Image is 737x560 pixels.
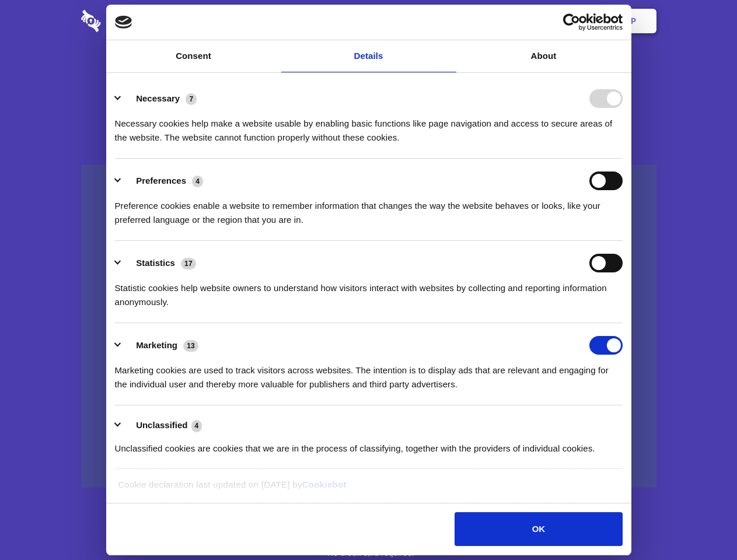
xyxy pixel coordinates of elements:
div: Marketing cookies are used to track visitors across websites. The intention is to display ads tha... [115,355,623,391]
a: Login [529,3,580,39]
a: Usercentrics Cookiebot - opens in a new window [521,13,623,31]
button: Statistics (17) [115,254,204,272]
div: Necessary cookies help make a website usable by enabling basic functions like page navigation and... [115,108,623,145]
label: Marketing [136,340,177,350]
a: Pricing [343,3,393,39]
a: About [456,40,631,72]
label: Necessary [136,93,180,103]
a: Contact [473,3,527,39]
iframe: Drift Widget Chat Controller [679,502,723,546]
span: 17 [181,258,196,269]
span: 7 [186,93,197,105]
button: Preferences (4) [115,171,211,190]
button: Unclassified (4) [115,418,209,433]
label: Preferences [136,176,186,185]
span: 4 [191,420,202,432]
a: Consent [106,40,281,72]
button: Marketing (13) [115,336,206,355]
span: 13 [183,340,198,352]
img: logo [115,16,132,29]
label: Statistics [136,258,175,268]
a: Wistia video thumbnail [81,164,656,488]
h1: Eliminate Slack Data Loss. [81,52,656,94]
span: 4 [192,176,203,187]
div: Cookie declaration last updated on [DATE] by [109,478,628,501]
button: Necessary (7) [115,89,204,108]
h4: Auto-redaction of sensitive data, encrypted data sharing and self-destructing private chats. Shar... [81,106,656,145]
div: Unclassified cookies are cookies that we are in the process of classifying, together with the pro... [115,433,623,456]
a: Cookiebot [302,480,347,489]
div: Statistic cookies help website owners to understand how visitors interact with websites by collec... [115,272,623,309]
a: Details [281,40,456,72]
button: OK [455,512,622,546]
img: logo-wordmark-white-trans-d4663122ce5f474addd5e946df7df03e33cb6a1c49d2221995e7729f52c070b2.svg [81,10,181,32]
div: Preference cookies enable a website to remember information that changes the way the website beha... [115,190,623,227]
